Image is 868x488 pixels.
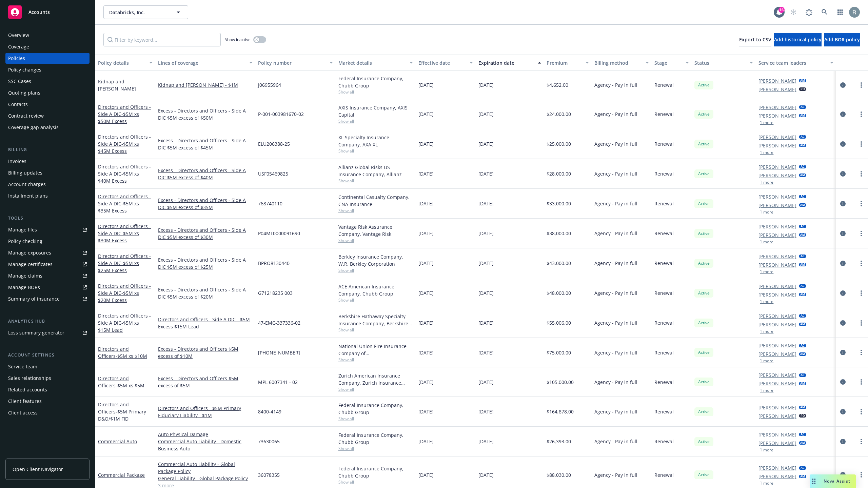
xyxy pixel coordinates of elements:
[338,194,413,208] div: Continental Casualty Company, CNA Insurance
[592,55,652,71] button: Billing method
[758,412,796,420] a: [PERSON_NAME]
[824,36,860,43] span: Add BOR policy
[654,260,674,267] span: Renewal
[418,110,434,118] span: [DATE]
[802,5,816,19] a: Report a Bug
[418,59,466,66] div: Effective date
[338,238,413,243] span: Show all
[697,290,711,296] span: Active
[98,78,136,92] a: Kidnap and [PERSON_NAME]
[758,261,796,268] a: [PERSON_NAME]
[109,9,168,16] span: Databricks, Inc.
[338,148,413,154] span: Show all
[98,59,145,66] div: Policy details
[158,137,253,151] a: Excess - Directors and Officers - Side A DIC $5M excess of $45M
[5,76,90,87] a: SSC Cases
[8,64,41,75] div: Policy changes
[155,55,255,71] button: Lines of coverage
[760,121,773,125] button: 1 more
[839,319,847,327] a: circleInformation
[418,81,434,88] span: [DATE]
[5,110,90,121] a: Contract review
[338,75,413,89] div: Federal Insurance Company, Chubb Group
[258,110,304,118] span: P-001-003981670-02
[654,81,674,88] span: Renewal
[8,270,42,281] div: Manage claims
[758,342,796,349] a: [PERSON_NAME]
[8,110,44,121] div: Contract review
[158,226,253,241] a: Excess - Directors and Officers - Side A DIC $5M excess of $30M
[547,170,571,177] span: $28,000.00
[5,156,90,167] a: Invoices
[8,247,51,258] div: Manage exposures
[28,9,50,15] span: Accounts
[8,282,40,293] div: Manage BORs
[158,461,253,475] a: Commercial Auto Liability - Global Package Policy
[8,167,42,178] div: Billing updates
[594,289,637,297] span: Agency - Pay in full
[760,448,773,452] button: 1 more
[594,110,637,118] span: Agency - Pay in full
[547,319,571,326] span: $55,006.00
[5,190,90,201] a: Installment plans
[758,193,796,200] a: [PERSON_NAME]
[258,59,325,66] div: Policy number
[103,5,188,19] button: Databricks, Inc.
[338,134,413,148] div: XL Specialty Insurance Company, AXA XL
[158,256,253,270] a: Excess - Directors and Officers - Side A DIC $5M excess of $25M
[98,401,146,422] a: Directors and Officers
[8,87,40,98] div: Quoting plans
[857,140,865,148] a: more
[98,408,146,422] span: - $5M Primary D&O/$1M FID
[654,230,674,237] span: Renewal
[5,236,90,247] a: Policy checking
[839,81,847,89] a: circleInformation
[8,53,25,64] div: Policies
[98,170,139,184] span: - $5M xs $40M Excess
[338,267,413,273] span: Show all
[8,259,53,270] div: Manage certificates
[758,231,796,239] a: [PERSON_NAME]
[594,260,637,267] span: Agency - Pay in full
[547,200,571,207] span: $33,000.00
[758,202,796,209] a: [PERSON_NAME]
[758,464,796,471] a: [PERSON_NAME]
[824,33,860,46] button: Add BOR policy
[760,270,773,274] button: 1 more
[338,446,413,451] span: Show all
[758,86,796,93] a: [PERSON_NAME]
[158,59,245,66] div: Lines of coverage
[158,286,253,300] a: Excess - Directors and Officers - Side A DIC $5M excess of $20M
[158,345,253,360] a: Excess - Directors and Officers $5M excess of $10M
[8,76,31,87] div: SSC Cases
[758,172,796,179] a: [PERSON_NAME]
[839,471,847,479] a: circleInformation
[857,378,865,386] a: more
[158,81,253,88] a: Kidnap and [PERSON_NAME] - $1M
[758,404,796,411] a: [PERSON_NAME]
[5,99,90,110] a: Contacts
[158,375,253,389] a: Excess - Directors and Officers $5M excess of $5M
[839,378,847,386] a: circleInformation
[158,405,253,412] a: Directors and Officers - $5M Primary
[697,320,711,326] span: Active
[158,197,253,211] a: Excess - Directors and Officers - Side A DIC $5M excess of $35M
[98,283,151,303] a: Directors and Officers - Side A DIC
[544,55,592,71] button: Premium
[98,312,151,333] a: Directors and Officers - Side A DIC
[758,142,796,149] a: [PERSON_NAME]
[8,99,28,110] div: Contacts
[760,150,773,155] button: 1 more
[338,164,413,178] div: Allianz Global Risks US Insurance Company, Allianz
[692,55,756,71] button: Status
[416,55,476,71] button: Effective date
[778,7,785,13] div: 16
[654,319,674,326] span: Renewal
[338,343,413,357] div: National Union Fire Insurance Company of [GEOGRAPHIC_DATA], [GEOGRAPHIC_DATA], AIG
[478,319,494,326] span: [DATE]
[739,33,771,46] button: Export to CSV
[258,140,290,147] span: ELU206388-25
[760,300,773,304] button: 1 more
[5,53,90,64] a: Policies
[760,240,773,244] button: 1 more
